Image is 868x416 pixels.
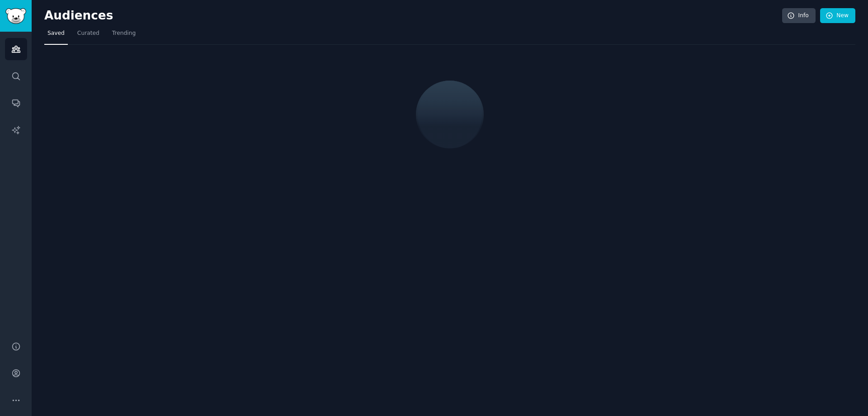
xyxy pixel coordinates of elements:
[74,26,103,45] a: Curated
[47,29,65,38] span: Saved
[5,8,26,24] img: GummySearch logo
[820,8,855,24] a: New
[782,8,816,24] a: Info
[77,29,99,38] span: Curated
[112,29,136,38] span: Trending
[44,9,782,23] h2: Audiences
[44,26,68,45] a: Saved
[109,26,139,45] a: Trending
